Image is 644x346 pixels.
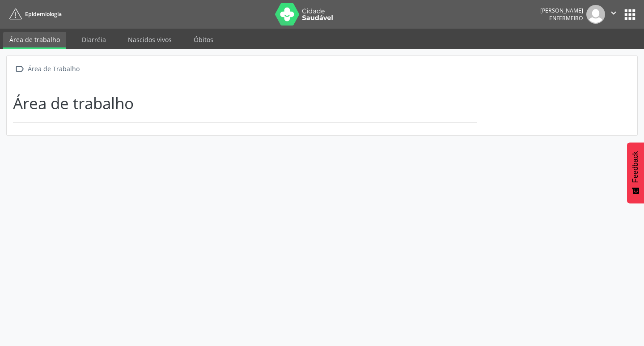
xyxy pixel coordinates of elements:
span: Enfermeiro [549,14,583,22]
h1: Área de trabalho [13,94,134,113]
span: Epidemiologia [25,10,62,18]
button:  [605,5,622,24]
a: Área de trabalho [3,32,66,49]
button: Feedback - Mostrar pesquisa [627,142,644,203]
span: Feedback [631,151,640,183]
a: Diarréia [76,32,112,47]
i:  [13,62,26,75]
a: Epidemiologia [6,7,62,21]
div: Área de Trabalho [26,62,81,75]
a: Óbitos [187,32,220,47]
a: Nascidos vivos [122,32,178,47]
a:  Área de Trabalho [13,62,81,75]
div: [PERSON_NAME] [540,7,583,14]
button: apps [622,7,638,22]
img: img [586,5,605,24]
i:  [609,8,619,18]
